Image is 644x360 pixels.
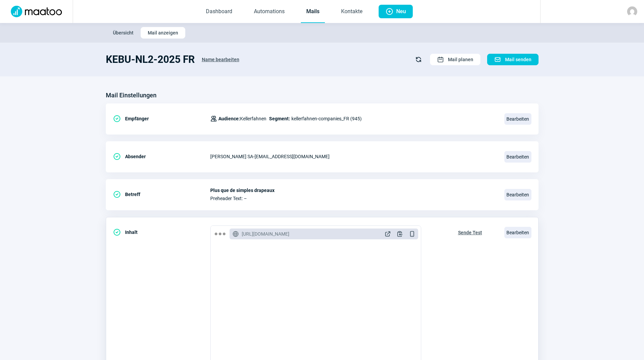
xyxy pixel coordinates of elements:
span: Sende Test [458,227,482,238]
button: Neu [379,5,413,18]
span: Bearbeiten [504,227,531,238]
img: Logo [7,6,66,17]
button: Mail senden [487,54,539,65]
span: Mail planen [448,54,473,65]
span: Bearbeiten [504,151,531,163]
div: Empfänger [113,112,210,125]
span: Übersicht [113,27,134,38]
span: Preheader Text: – [210,196,496,201]
h1: KEBU-NL2-2025 FR [106,53,195,66]
a: Mails [301,1,325,23]
span: Mail anzeigen [148,27,178,38]
a: Dashboard [200,1,238,23]
div: [PERSON_NAME] SA - [EMAIL_ADDRESS][DOMAIN_NAME] [210,150,496,163]
span: Bearbeiten [504,113,531,125]
button: Sende Test [451,225,489,238]
div: Betreff [113,188,210,201]
a: Automations [248,1,290,23]
h3: Mail Einstellungen [106,90,157,101]
span: Name bearbeiten [202,54,239,65]
span: Mail senden [505,54,531,65]
button: Mail anzeigen [141,27,185,39]
span: Plus que de simples drapeaux [210,188,496,193]
span: [URL][DOMAIN_NAME] [242,231,289,237]
button: Name bearbeiten [195,53,246,66]
span: Kellerfahnen [218,115,266,123]
span: Bearbeiten [504,189,531,200]
button: Mail planen [430,54,480,65]
span: Neu [396,5,406,18]
div: Inhalt [113,225,210,239]
span: Audience: [218,116,240,121]
button: Übersicht [106,27,141,39]
div: Absender [113,150,210,163]
span: Segment: [269,115,290,123]
a: Kontakte [336,1,368,23]
div: kellerfahnen-companies_FR (945) [210,112,362,125]
img: avatar [627,6,637,17]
